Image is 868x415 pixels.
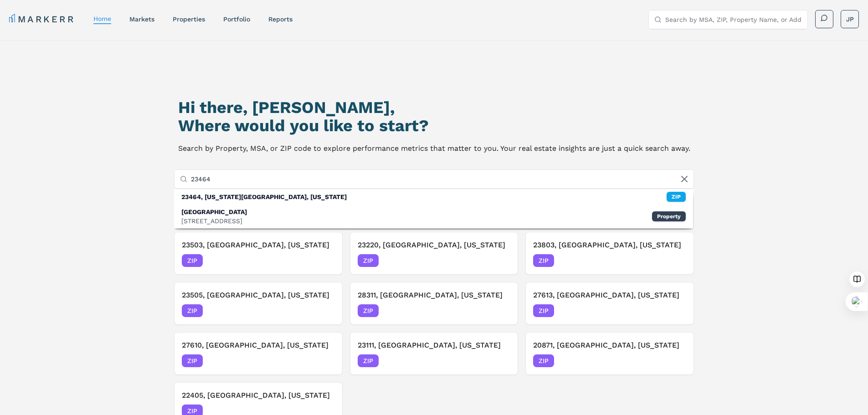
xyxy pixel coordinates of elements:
h3: 23111, [GEOGRAPHIC_DATA], [US_STATE] [358,340,511,351]
h3: 23503, [GEOGRAPHIC_DATA], [US_STATE] [182,240,335,251]
h1: Hi there, [PERSON_NAME], [178,98,690,117]
p: Search by Property, MSA, or ZIP code to explore performance metrics that matter to you. Your real... [178,142,690,155]
span: ZIP [358,304,379,317]
span: ZIP [533,354,554,367]
div: 23464, [US_STATE][GEOGRAPHIC_DATA], [US_STATE] [181,192,347,201]
input: Search by MSA, ZIP, Property Name, or Address [191,170,688,188]
span: ZIP [182,254,203,267]
h3: 23505, [GEOGRAPHIC_DATA], [US_STATE] [182,290,335,301]
div: ZIP: 23464, Virginia Beach, Virginia [174,189,693,205]
div: Property: Williamsburg Square [174,205,693,228]
a: properties [173,15,205,23]
h2: Where would you like to start? [178,117,690,135]
span: ZIP [533,304,554,317]
div: ZIP [667,192,686,202]
button: 23505, [GEOGRAPHIC_DATA], [US_STATE]ZIP[DATE] [174,282,343,325]
button: 23220, [GEOGRAPHIC_DATA], [US_STATE]ZIP[DATE] [350,232,519,275]
span: [DATE] [314,356,335,365]
span: ZIP [533,254,554,267]
button: 20871, [GEOGRAPHIC_DATA], [US_STATE]ZIP[DATE] [525,332,694,375]
div: [GEOGRAPHIC_DATA] [181,207,247,216]
span: [DATE] [490,256,510,265]
h3: 23803, [GEOGRAPHIC_DATA], [US_STATE] [533,240,686,251]
button: 23803, [GEOGRAPHIC_DATA], [US_STATE]ZIP[DATE] [525,232,694,275]
button: 23111, [GEOGRAPHIC_DATA], [US_STATE]ZIP[DATE] [350,332,519,375]
span: [DATE] [490,306,510,315]
button: 27613, [GEOGRAPHIC_DATA], [US_STATE]ZIP[DATE] [525,282,694,325]
span: ZIP [358,254,379,267]
button: 23503, [GEOGRAPHIC_DATA], [US_STATE]ZIP[DATE] [174,232,343,275]
span: [DATE] [666,356,686,365]
a: reports [268,15,293,23]
h3: 20871, [GEOGRAPHIC_DATA], [US_STATE] [533,340,686,351]
span: [DATE] [314,256,335,265]
input: Search by MSA, ZIP, Property Name, or Address [665,10,802,29]
h3: 23220, [GEOGRAPHIC_DATA], [US_STATE] [358,240,511,251]
a: home [93,15,111,22]
span: JP [846,15,854,24]
span: ZIP [358,354,379,367]
h3: 22405, [GEOGRAPHIC_DATA], [US_STATE] [182,390,335,401]
a: markets [129,15,154,23]
div: [STREET_ADDRESS] [181,216,247,225]
a: MARKERR [9,13,75,26]
button: JP [841,10,859,28]
button: 28311, [GEOGRAPHIC_DATA], [US_STATE]ZIP[DATE] [350,282,519,325]
span: ZIP [182,354,203,367]
span: [DATE] [666,256,686,265]
h3: 27610, [GEOGRAPHIC_DATA], [US_STATE] [182,340,335,351]
h3: 28311, [GEOGRAPHIC_DATA], [US_STATE] [358,290,511,301]
button: 27610, [GEOGRAPHIC_DATA], [US_STATE]ZIP[DATE] [174,332,343,375]
div: Property [652,211,686,221]
div: Suggestions [174,189,693,228]
span: [DATE] [666,306,686,315]
h3: 27613, [GEOGRAPHIC_DATA], [US_STATE] [533,290,686,301]
span: [DATE] [314,306,335,315]
a: Portfolio [223,15,250,23]
span: ZIP [182,304,203,317]
span: [DATE] [490,356,510,365]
